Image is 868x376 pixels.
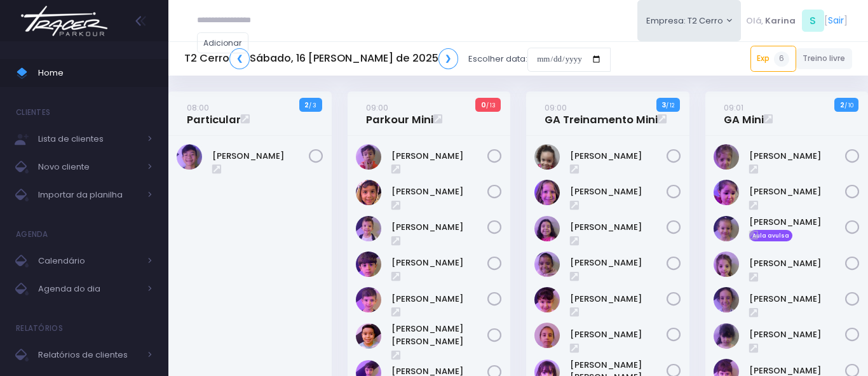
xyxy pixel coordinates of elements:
[714,180,739,205] img: Beatriz Gelber de Azevedo
[545,101,658,126] a: 09:00GA Treinamento Mini
[534,216,560,241] img: Giovanna Silveira Barp
[391,257,487,269] a: [PERSON_NAME]
[724,102,743,114] small: 09:01
[570,293,666,305] a: [PERSON_NAME]
[666,102,674,109] small: / 12
[545,102,567,114] small: 09:00
[570,257,666,269] a: [PERSON_NAME]
[391,185,487,198] a: [PERSON_NAME]
[749,216,845,229] a: [PERSON_NAME]
[724,101,764,126] a: 09:01GA Mini
[534,180,560,205] img: Beatriz Giometti
[828,14,844,27] a: Sair
[212,150,308,163] a: [PERSON_NAME]
[796,48,853,69] a: Treino livre
[570,328,666,341] a: [PERSON_NAME]
[749,150,845,163] a: [PERSON_NAME]
[844,102,853,109] small: / 10
[309,102,316,109] small: / 3
[486,102,496,109] small: / 13
[356,180,381,205] img: Bento Oliveira da Costa
[749,328,845,341] a: [PERSON_NAME]
[714,144,739,170] img: Alice Bordini
[534,287,560,312] img: Isabela Araújo Girotto
[197,32,249,53] a: Adicionar
[391,323,487,347] a: [PERSON_NAME] [PERSON_NAME]
[749,230,793,241] span: Aula avulsa
[184,48,458,69] h5: T2 Cerro Sábado, 16 [PERSON_NAME] de 2025
[534,144,560,170] img: Antonella sousa bertanha
[534,323,560,348] img: Laura Oliveira Alves
[570,185,666,198] a: [PERSON_NAME]
[749,293,845,305] a: [PERSON_NAME]
[741,6,852,35] div: [ ]
[16,316,63,341] h4: Relatórios
[570,150,666,163] a: [PERSON_NAME]
[714,323,739,349] img: Isabela Sanseverino Curvo Candido Lima
[356,323,381,349] img: Leonardo Ito Bueno Ramos
[366,102,388,114] small: 09:00
[187,101,241,126] a: 08:00Particular
[661,100,666,110] strong: 3
[714,216,739,241] img: Cecilia Machado
[187,102,209,114] small: 08:00
[38,347,140,363] span: Relatórios de clientes
[749,257,845,270] a: [PERSON_NAME]
[840,100,844,110] strong: 2
[16,100,50,125] h4: Clientes
[391,293,487,305] a: [PERSON_NAME]
[38,65,153,81] span: Home
[802,10,824,32] span: S
[534,252,560,277] img: Helena Maciel dos Santos
[184,44,611,74] div: Escolher data:
[356,216,381,241] img: Gabriel Afonso Frisch
[366,101,433,126] a: 09:00Parkour Mini
[714,252,739,277] img: Clara Bordini
[356,144,381,170] img: Benjamin Franco
[16,222,48,247] h4: Agenda
[38,187,140,203] span: Importar da planilha
[749,185,845,198] a: [PERSON_NAME]
[391,221,487,234] a: [PERSON_NAME]
[438,48,459,69] a: ❯
[746,15,763,27] span: Olá,
[391,150,487,163] a: [PERSON_NAME]
[356,287,381,312] img: Henrique Aviles
[765,15,796,27] span: Karina
[38,131,140,147] span: Lista de clientes
[356,252,381,277] img: Gustavo Braga Janeiro Antunes
[774,51,789,67] span: 6
[750,46,796,71] a: Exp6
[177,144,202,170] img: Albert Hong
[570,221,666,234] a: [PERSON_NAME]
[38,253,140,269] span: Calendário
[38,281,140,297] span: Agenda do dia
[304,100,309,110] strong: 2
[481,100,486,110] strong: 0
[38,159,140,175] span: Novo cliente
[714,287,739,312] img: Helena de Oliveira Mendonça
